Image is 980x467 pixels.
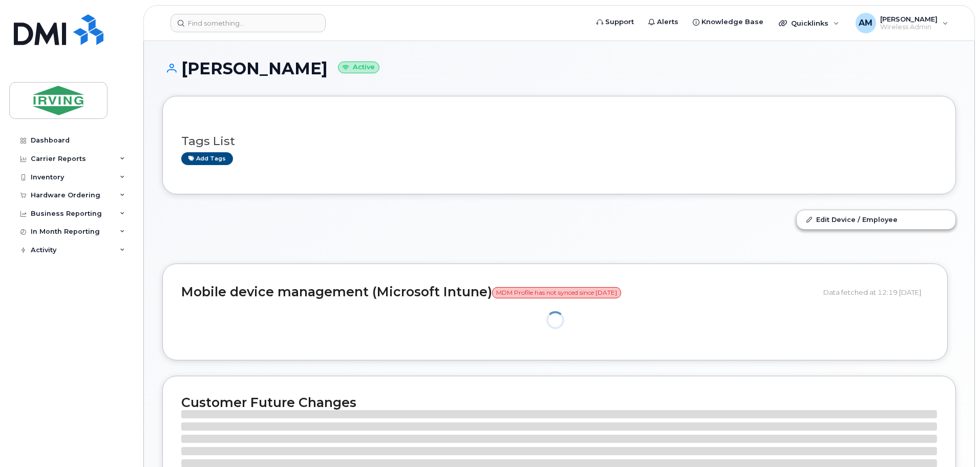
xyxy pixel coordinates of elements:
h2: Mobile device management (Microsoft Intune) [181,285,816,299]
div: Data fetched at 12:19 [DATE] [823,282,929,302]
span: MDM Profile has not synced since [DATE] [492,287,621,298]
a: Add tags [181,152,233,165]
a: Edit Device / Employee [797,210,955,229]
h1: [PERSON_NAME] [162,59,956,77]
h2: Customer Future Changes [181,395,937,410]
h3: Tags List [181,135,937,148]
small: Active [338,62,379,73]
